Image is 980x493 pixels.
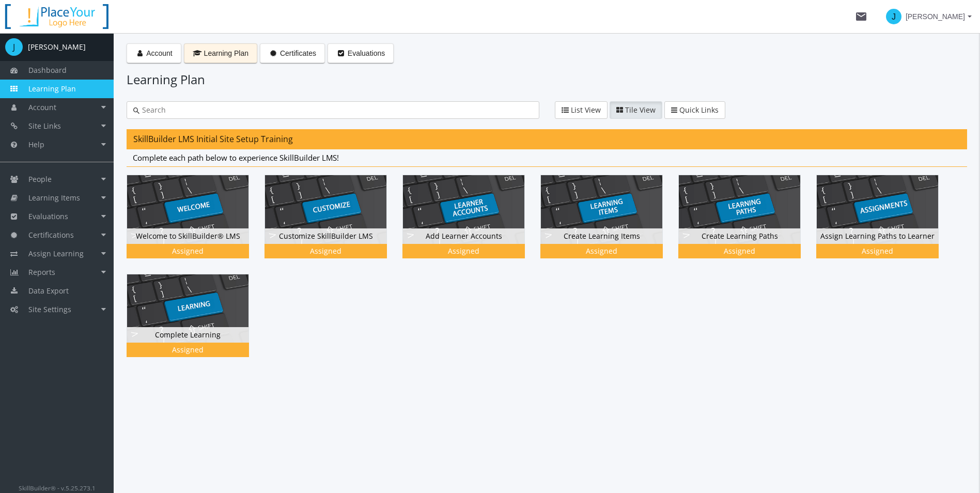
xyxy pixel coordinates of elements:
div: Assign Learning Paths to Learner [816,175,954,273]
i: Evaluations [336,50,346,57]
h1: Learning Plan [127,71,967,88]
button: Evaluations [328,43,394,63]
span: J [5,38,23,56]
button: Account [127,43,181,63]
div: Welcome to SkillBuilder® LMS [127,175,265,273]
span: Assign Learning [28,249,84,258]
span: Certificates [280,49,316,57]
span: Quick Links [679,105,719,115]
button: Certificates [260,43,325,63]
span: Evaluations [348,49,385,57]
div: Assigned [818,246,937,256]
span: J [886,9,901,24]
span: [PERSON_NAME] [906,7,965,26]
div: Customize SkillBuilder LMS [265,175,402,273]
span: Help [28,140,44,149]
mat-icon: mail [855,10,867,23]
div: Assigned [405,246,523,256]
div: Create Learning Paths [678,175,816,273]
div: Add Learner Accounts [402,175,540,273]
span: Dashboard [28,65,67,75]
span: Tile View [625,105,656,115]
i: Learning Plan [193,50,202,57]
span: Site Settings [28,304,71,314]
div: Assigned [542,246,661,256]
i: Certificates [269,50,278,57]
div: Create Learning Items [541,228,662,244]
span: List View [571,105,601,115]
span: Site Links [28,121,61,131]
div: Add Learner Accounts [403,228,524,244]
span: Complete each path below to experience SkillBuilder LMS! [133,152,339,163]
div: Assign Learning Paths to Learner [817,228,938,244]
span: SkillBuilder LMS Initial Site Setup Training [133,133,293,145]
span: Certifications [28,230,74,240]
div: Create Learning Paths [679,228,800,244]
button: Learning Plan [184,43,257,63]
span: People [28,174,52,184]
div: Assigned [129,246,247,256]
span: Reports [28,267,55,277]
div: Assigned [267,246,385,256]
div: Create Learning Items [540,175,678,273]
div: Welcome to SkillBuilder® LMS [127,228,248,244]
span: Account [146,49,173,57]
span: Learning Items [28,193,80,203]
input: Search [139,105,533,115]
i: Account [135,50,145,57]
span: Learning Plan [28,84,76,94]
div: Assigned [129,345,247,355]
span: Account [28,102,56,112]
div: Customize SkillBuilder LMS [265,228,386,244]
div: Complete Learning [127,274,265,373]
div: [PERSON_NAME] [28,42,86,52]
span: Evaluations [28,211,68,221]
div: Complete Learning [127,327,248,343]
span: Data Export [28,286,69,296]
small: SkillBuilder® - v.5.25.273.1 [19,484,96,492]
div: Assigned [680,246,799,256]
span: Learning Plan [204,49,248,57]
